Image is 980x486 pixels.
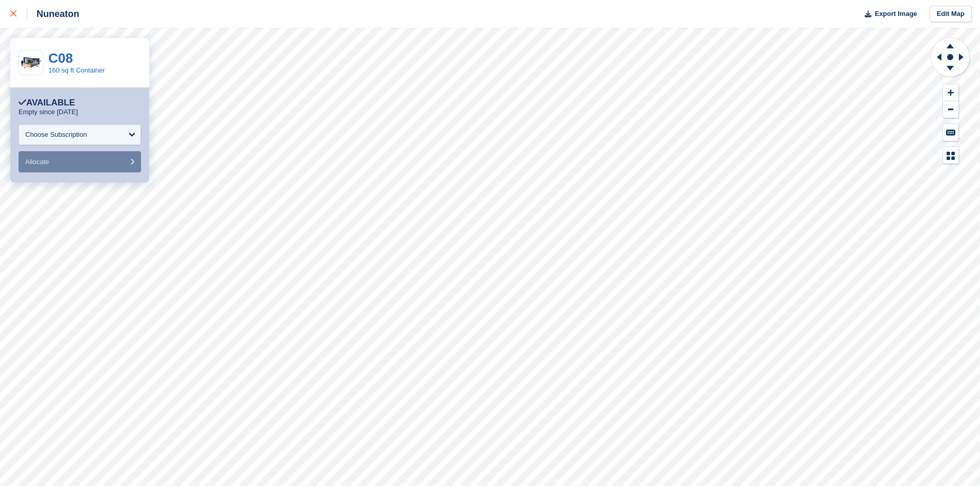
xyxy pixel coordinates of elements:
button: Zoom Out [943,101,958,118]
button: Map Legend [943,147,958,164]
button: Export Image [859,6,917,23]
div: Choose Subscription [25,130,87,140]
img: 20-ft-container.jpg [19,54,43,72]
p: Empty since [DATE] [19,108,78,116]
a: 160 sq ft Container [48,66,105,74]
button: Keyboard Shortcuts [943,124,958,141]
button: Zoom In [943,84,958,101]
div: Nuneaton [27,8,79,20]
button: Allocate [19,151,141,172]
div: Available [19,98,75,108]
span: Allocate [25,158,49,166]
span: Export Image [875,9,917,19]
a: Edit Map [930,6,972,23]
a: C08 [48,50,73,66]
